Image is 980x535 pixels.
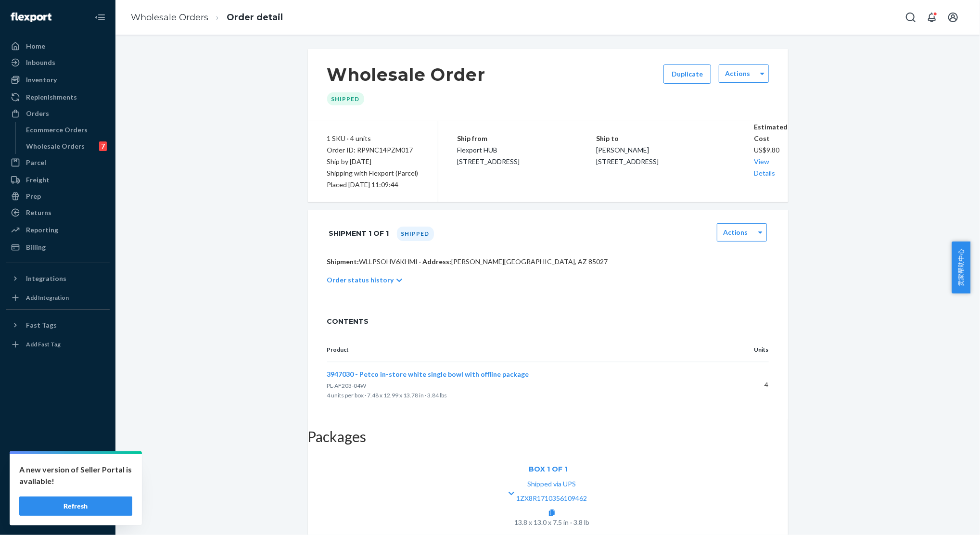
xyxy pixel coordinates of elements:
div: Replenishments [26,92,77,102]
p: Ship by [DATE] [327,156,419,167]
a: Home [6,38,110,54]
p: 4 [728,380,769,390]
button: Integrations [6,271,110,286]
ol: breadcrumbs [123,3,291,32]
span: CONTENTS [327,317,769,326]
div: Orders [26,109,49,118]
p: WLLPSOHV6KHMI · [PERSON_NAME][GEOGRAPHIC_DATA], AZ 85027 [327,257,769,267]
div: Placed [DATE] 11:09:44 [327,179,419,191]
a: Inbounds [6,55,110,70]
div: Freight [26,175,50,185]
button: 卖家帮助中心 [952,242,970,293]
button: Fast Tags [6,318,110,333]
a: Prep [6,189,110,204]
button: Refresh [19,497,132,516]
button: Give Feedback [6,508,110,523]
a: Add Fast Tag [6,337,110,352]
div: Wholesale Orders [26,141,85,151]
div: Inventory [26,75,57,85]
div: Home [26,41,45,51]
div: Parcel [26,158,46,167]
img: Flexport logo [11,13,51,22]
p: Units [728,345,769,354]
p: Shipping with Flexport (Parcel) [327,167,419,179]
a: Wholesale Orders7 [22,139,110,154]
a: Parcel [6,155,110,170]
label: Actions [725,69,750,78]
div: Fast Tags [26,320,57,330]
div: 7 [99,141,107,151]
h1: Box 1 of 1 [529,465,567,473]
div: Shipped [327,92,364,105]
div: Ecommerce Orders [26,125,88,135]
div: Add Integration [26,293,69,302]
h2: Packages [308,429,788,445]
p: Product [327,345,713,354]
div: Shipped [397,227,434,241]
div: Returns [26,208,51,217]
a: View Details [754,157,776,177]
div: Inbounds [26,58,55,67]
p: A new version of Seller Portal is available! [19,464,132,487]
div: US$9.80 [754,121,788,179]
a: Freight [6,172,110,188]
span: 3947030 - Petco in-store white single bowl with offline package [327,370,529,378]
div: 13.8 x 13.0 x 7.5 in · 3.8 lb [514,518,589,527]
p: Shipped via UPS [514,479,589,489]
button: Open account menu [943,8,963,27]
a: Orders [6,106,110,121]
a: Ecommerce Orders [22,122,110,138]
span: Flexport HUB [STREET_ADDRESS] [458,146,520,166]
div: Reporting [26,225,58,235]
label: Actions [723,228,748,237]
a: Help Center [6,492,110,507]
span: Address: [423,257,452,266]
p: Estimated Cost [754,121,788,144]
a: Add Integration [6,290,110,306]
button: Open Search Box [901,8,920,27]
a: Reporting [6,222,110,238]
div: Order ID: RP9NC14PZM017 [327,144,419,156]
div: Integrations [26,274,66,283]
a: Wholesale Orders [131,12,208,23]
button: Open notifications [922,8,942,27]
a: 1ZX8R1710356109462 [517,494,587,502]
h1: Shipment 1 of 1 [329,223,389,243]
div: Prep [26,191,41,201]
button: Duplicate [663,64,711,84]
a: Billing [6,240,110,255]
span: Shipment: [327,257,359,266]
button: Close Navigation [90,8,110,27]
div: Add Fast Tag [26,340,61,348]
a: Inventory [6,72,110,88]
a: Settings [6,459,110,474]
button: 3947030 - Petco in-store white single bowl with offline package [327,369,529,379]
a: Replenishments [6,89,110,105]
a: Talk to Support [6,475,110,491]
p: Ship from [458,133,597,144]
h1: Wholesale Order [327,64,486,85]
div: Billing [26,242,46,252]
span: PL-AF203-04W [327,382,367,389]
p: Ship to [596,133,735,144]
p: Order status history [327,275,394,285]
a: Returns [6,205,110,220]
a: Order detail [227,12,283,23]
p: 4 units per box · 7.48 x 12.99 x 13.78 in · 3.84 lbs [327,391,713,400]
div: 1 SKU · 4 units [327,133,419,144]
span: [PERSON_NAME] [STREET_ADDRESS] [596,146,659,166]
